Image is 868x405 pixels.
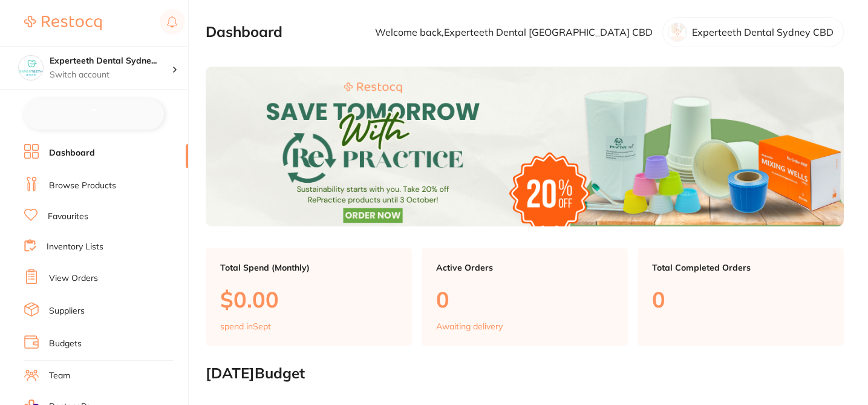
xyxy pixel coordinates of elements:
[436,287,613,312] p: 0
[49,305,85,317] a: Suppliers
[220,287,397,312] p: $0.00
[49,370,70,382] a: Team
[48,211,88,223] a: Favourites
[49,272,98,285] a: View Orders
[436,321,503,331] p: Awaiting delivery
[436,263,613,272] p: Active Orders
[49,180,116,192] a: Browse Products
[638,248,844,346] a: Total Completed Orders0
[652,287,829,312] p: 0
[206,248,412,346] a: Total Spend (Monthly)$0.00spend inSept
[24,16,102,30] img: Restocq Logo
[206,365,844,382] h2: [DATE] Budget
[375,27,653,38] p: Welcome back, Experteeth Dental [GEOGRAPHIC_DATA] CBD
[220,263,397,272] p: Total Spend (Monthly)
[50,55,172,67] h4: Experteeth Dental Sydney CBD
[50,69,172,81] p: Switch account
[47,241,103,253] a: Inventory Lists
[19,56,43,80] img: Experteeth Dental Sydney CBD
[692,27,834,38] p: Experteeth Dental Sydney CBD
[220,321,271,331] p: spend in Sept
[422,248,628,346] a: Active Orders0Awaiting delivery
[24,9,102,37] a: Restocq Logo
[652,263,829,272] p: Total Completed Orders
[206,67,844,226] img: Dashboard
[49,338,82,350] a: Budgets
[206,24,282,41] h2: Dashboard
[49,147,95,159] a: Dashboard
